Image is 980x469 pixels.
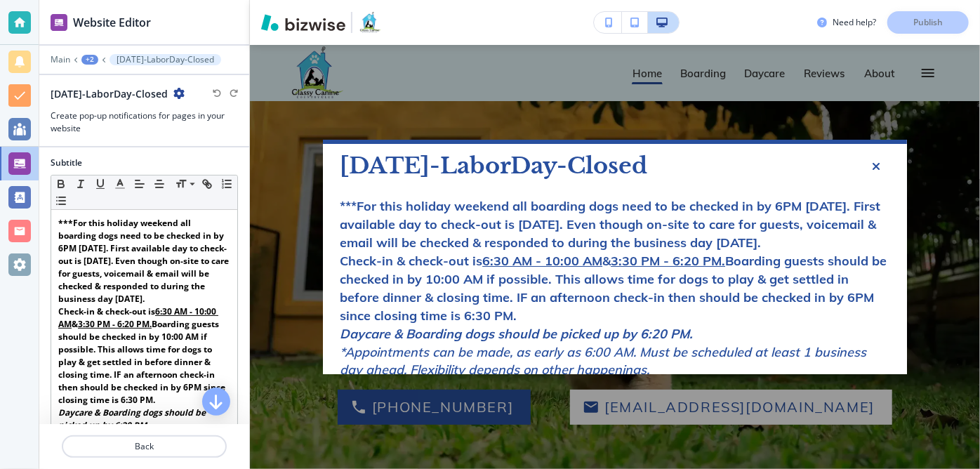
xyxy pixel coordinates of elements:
u: 6:30 AM - 10:00 AM [482,253,602,269]
img: Your Logo [358,11,382,34]
strong: ***For this holiday weekend all boarding dogs need to be checked in by 6PM [DATE]. First availabl... [58,217,231,305]
u: 3:30 PM - 6:20 PM. [78,318,152,330]
button: [DATE]-LaborDay-Closed [110,54,221,65]
img: editor icon [51,14,67,31]
em: *Appointments can be made, as early as 6:00 AM. Must be scheduled at least 1 business day ahead. ... [340,344,866,378]
button: Main [51,55,70,65]
p: [DATE]-LaborDay-Closed [117,55,214,65]
h2: Subtitle [51,157,82,169]
button: Back [62,435,227,458]
img: Bizwise Logo [261,14,345,31]
strong: Check-in & check-out is & Boarding guests should be checked in by 10:00 AM if possible. This allo... [58,305,227,406]
u: 6:30 AM - 10:00 AM [58,305,218,330]
p: [DATE]-LaborDay-Closed [340,152,647,179]
p: Back [63,440,225,453]
h3: Create pop-up notifications for pages in your website [51,110,238,135]
u: 3:30 PM - 6:20 PM. [611,253,725,269]
h2: [DATE]-LaborDay-Closed [51,86,168,101]
button: +2 [81,55,98,65]
h3: Need help? [833,16,876,29]
h2: Website Editor [73,14,151,31]
strong: Check-in & check-out is & Boarding guests should be checked in by 10:00 AM if possible. This allo... [340,253,887,324]
strong: ***For this holiday weekend all boarding dogs need to be checked in by 6PM [DATE]. First availabl... [340,198,880,251]
em: Daycare & Boarding dogs should be picked up by 6:20 PM. [58,407,208,431]
em: Daycare & Boarding dogs should be picked up by 6:20 PM. [340,326,693,342]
